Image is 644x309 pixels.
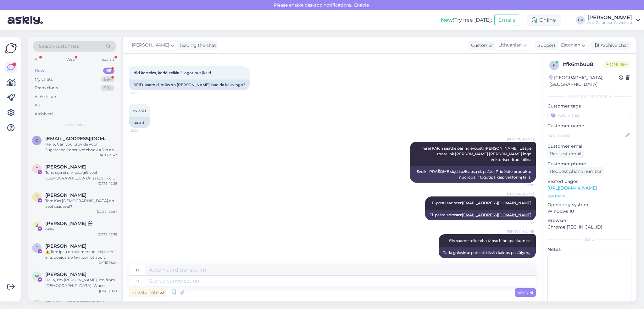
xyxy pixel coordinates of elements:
[547,208,631,215] p: Windows 10
[45,141,117,153] div: Hello, Can you provide your Sugarcane Paper Notebook A5 in an unlined (blank) version? The produc...
[45,249,117,260] div: ⚠️ lore ipsu do sitametcon adipiscin elits doeiusmo tempori utlabor etdolo magnaaliq: enima://min...
[547,123,631,129] p: Customer name
[547,111,631,120] input: Add a tag
[547,161,631,167] p: Customer phone
[535,42,556,49] div: Support
[462,212,531,217] a: [EMAIL_ADDRESS][DOMAIN_NAME]
[563,61,604,68] div: # fk6mbuu8
[35,76,53,83] div: My chats
[587,20,633,25] div: Anti Saluneem's website
[576,16,585,25] div: EV
[547,178,631,185] p: Visited pages
[449,238,531,243] span: Siis saame teile teha täpse hinnapakkumise.
[352,2,371,8] span: Enable
[425,210,536,220] div: El. pašto adresas:
[547,237,631,242] div: Extra
[469,42,493,49] div: Customer
[547,93,631,99] div: Customer information
[547,246,631,253] p: Notes
[507,137,534,141] span: [PERSON_NAME]
[129,80,250,90] div: RFID-kaardid, miks on [PERSON_NAME] laadida kaks logo?
[103,68,114,74] div: 68
[35,111,53,117] div: Archived
[99,289,117,293] div: [DATE] 8:59
[33,55,41,63] div: All
[132,42,169,49] span: [PERSON_NAME]
[45,192,86,198] span: Jaanika Palmik
[178,42,216,49] div: leading the chat
[101,85,114,91] div: 99+
[45,300,111,306] span: quote02@starawardsmedal.net
[36,246,38,250] span: E
[547,150,584,158] div: Request email
[97,260,117,265] div: [DATE] 16:24
[101,76,114,83] div: 99+
[561,42,580,49] span: Estonian
[462,201,531,205] a: [EMAIL_ADDRESS][DOMAIN_NAME]
[510,258,534,263] span: 13:32
[547,224,631,230] p: Chrome [TECHNICAL_ID]
[131,128,154,133] span: 13:29
[604,61,630,68] span: Online
[136,276,140,286] div: et
[422,146,532,162] span: Tere! PAlun saatke päring e-posti [PERSON_NAME]. Lisage tootelink [PERSON_NAME] [PERSON_NAME] log...
[45,226,117,232] div: okay
[35,138,38,143] span: o
[98,232,117,237] div: [DATE] 17:58
[498,42,522,49] span: Lithuanian
[547,143,631,150] p: Customer email
[133,70,211,75] span: rfid kortelės, kodėl reikia 2 logotipus įkelti
[547,201,631,208] p: Operating system
[136,265,140,275] div: lt
[35,102,40,108] div: All
[547,103,631,109] p: Customer tags
[591,41,631,50] div: Archive chat
[553,63,555,68] span: f
[432,201,531,205] span: E-posti aadress:
[5,42,17,54] img: Askly Logo
[45,170,117,181] div: Tere, ega ei ole kusagilt veel [DEMOGRAPHIC_DATA] saada? Kõik läksid välja
[45,221,92,226] span: 义平 任
[36,195,38,199] span: J
[547,185,597,191] a: [URL][DOMAIN_NAME]
[549,74,619,88] div: [GEOGRAPHIC_DATA], [GEOGRAPHIC_DATA]
[517,290,533,295] span: Send
[548,132,624,139] input: Add name
[35,85,58,91] div: Team chats
[547,193,631,199] p: See more ...
[510,221,534,225] span: 13:32
[439,247,536,258] div: Tada galėsime pateikti tikslią kainos pasiūlymą.
[129,288,166,297] div: Private note
[97,153,117,157] div: [DATE] 19:47
[507,229,534,234] span: [PERSON_NAME]
[547,217,631,224] p: Browser
[36,166,38,171] span: T
[527,14,561,26] div: Online
[39,43,79,50] span: Search customers
[131,91,154,95] span: 13:29
[45,243,86,249] span: Eliza Adamska
[35,274,39,279] span: W
[100,55,116,63] div: Socials
[35,223,39,228] span: 义
[45,164,86,170] span: Triin Mägi
[494,14,519,26] button: Emails
[133,108,146,113] span: sveiki:)
[45,272,86,277] span: Wendy Xiao
[64,122,85,128] span: New chats
[507,191,534,196] span: [PERSON_NAME]
[35,68,44,74] div: New
[98,181,117,186] div: [DATE] 12:26
[547,167,604,176] div: Request phone number
[45,277,117,289] div: Hello, I'm [PERSON_NAME]. I'm from [DEMOGRAPHIC_DATA]. When browsing your company's promotional o...
[45,136,111,141] span: otopix@gmail.com
[587,15,633,20] div: [PERSON_NAME]
[65,55,76,63] div: Web
[45,198,117,209] div: Tere Kas [DEMOGRAPHIC_DATA] on veel saadaval?
[510,183,534,188] span: 13:32
[97,209,117,214] div: [DATE] 22:07
[410,166,536,183] div: Sveiki! PRAŠOME siųsti užklausą el. paštu. Pridėkite produkto nuorodą ir logotipą kaip vektorinį ...
[587,15,640,25] a: [PERSON_NAME]Anti Saluneem's website
[441,17,454,23] b: New!
[35,94,58,100] div: AI Assistant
